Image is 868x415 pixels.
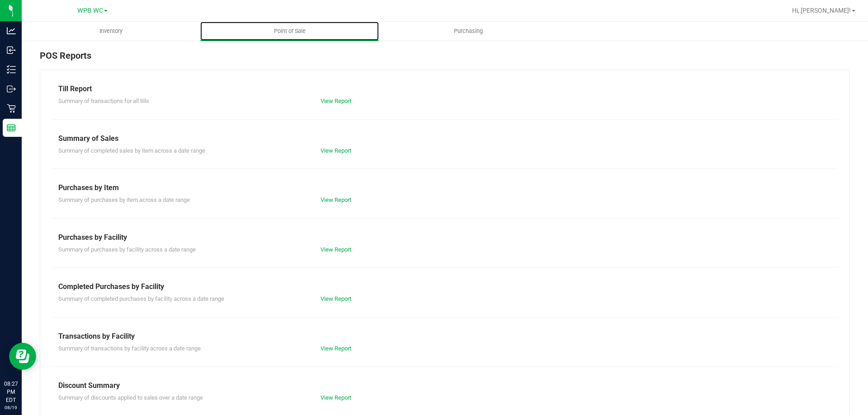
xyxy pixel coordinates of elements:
[9,343,36,370] iframe: Resource center
[58,331,831,342] div: Transactions by Facility
[77,7,103,14] span: WPB WC
[58,196,190,203] span: Summary of purchases by item across a date range
[58,246,196,253] span: Summary of purchases by facility across a date range
[58,295,224,302] span: Summary of completed purchases by facility across a date range
[7,123,16,132] inline-svg: Reports
[442,27,495,35] span: Purchasing
[792,7,851,14] span: Hi, [PERSON_NAME]!
[321,196,351,203] a: View Report
[40,49,850,70] div: POS Reports
[58,345,201,352] span: Summary of transactions by facility across a date range
[58,133,831,144] div: Summary of Sales
[321,295,351,302] a: View Report
[321,98,351,104] a: View Report
[262,27,318,35] span: Point of Sale
[58,394,203,401] span: Summary of discounts applied to sales over a date range
[321,147,351,154] a: View Report
[58,147,205,154] span: Summary of completed sales by item across a date range
[379,22,557,41] a: Purchasing
[321,345,351,352] a: View Report
[58,281,831,292] div: Completed Purchases by Facility
[58,98,149,104] span: Summary of transactions for all tills
[58,84,831,94] div: Till Report
[7,46,16,55] inline-svg: Inbound
[7,104,16,113] inline-svg: Retail
[321,246,351,253] a: View Report
[4,380,18,404] p: 08:27 PM EDT
[7,84,16,93] inline-svg: Outbound
[321,394,351,401] a: View Report
[200,22,379,41] a: Point of Sale
[58,182,831,193] div: Purchases by Item
[58,232,831,243] div: Purchases by Facility
[22,22,200,41] a: Inventory
[7,26,16,35] inline-svg: Analytics
[87,27,135,35] span: Inventory
[4,404,18,411] p: 08/19
[7,65,16,74] inline-svg: Inventory
[58,380,831,391] div: Discount Summary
